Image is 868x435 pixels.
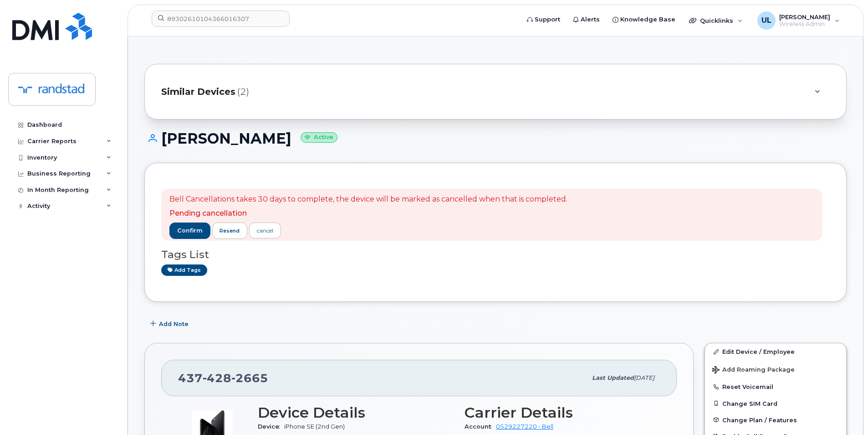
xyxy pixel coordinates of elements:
span: 437 [178,371,268,385]
span: Device [258,423,284,430]
button: Change SIM Card [705,395,846,412]
span: Add Note [159,320,189,328]
h3: Carrier Details [465,404,660,421]
span: 428 [203,371,231,385]
span: (2) [237,85,249,98]
button: Add Note [144,316,196,332]
button: Reset Voicemail [705,378,846,395]
button: Add Roaming Package [705,360,846,378]
button: confirm [169,223,210,239]
span: Account [465,423,496,430]
span: 2665 [231,371,268,385]
small: Active [301,132,337,143]
span: [DATE] [634,374,654,381]
h3: Tags List [161,249,830,260]
p: Pending cancellation [169,208,567,219]
span: confirm [177,227,203,235]
span: resend [220,227,240,234]
div: cancel [257,227,273,235]
a: Edit Device / Employee [705,343,846,360]
h3: Device Details [258,404,454,421]
a: Add tags [161,264,207,276]
span: Change Plan / Features [722,416,797,423]
a: 0529227220 - Bell [496,423,553,430]
span: iPhone SE (2nd Gen) [284,423,345,430]
span: Add Roaming Package [712,366,795,375]
button: Change Plan / Features [705,412,846,428]
button: resend [212,223,248,239]
h1: [PERSON_NAME] [144,130,847,146]
span: Similar Devices [161,85,235,98]
span: Last updated [592,374,634,381]
p: Bell Cancellations takes 30 days to complete, the device will be marked as cancelled when that is... [169,194,567,205]
a: cancel [249,223,281,238]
